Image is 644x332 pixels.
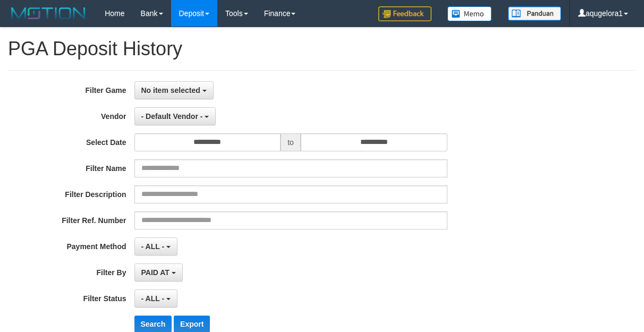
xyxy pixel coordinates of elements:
[508,6,561,21] img: panduan.png
[141,112,203,121] span: - Default Vendor -
[8,5,89,21] img: MOTION_logo.png
[141,86,200,95] span: No item selected
[134,263,183,282] button: PAID AT
[8,38,636,59] h1: PGA Deposit History
[134,237,177,256] button: - ALL -
[141,242,165,251] span: - ALL -
[141,294,165,303] span: - ALL -
[447,6,492,21] img: Button%20Memo.svg
[134,81,214,99] button: No item selected
[134,107,216,125] button: - Default Vendor -
[134,290,177,308] button: - ALL -
[378,6,431,21] img: Feedback.jpg
[281,133,301,151] span: to
[141,268,170,277] span: PAID AT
